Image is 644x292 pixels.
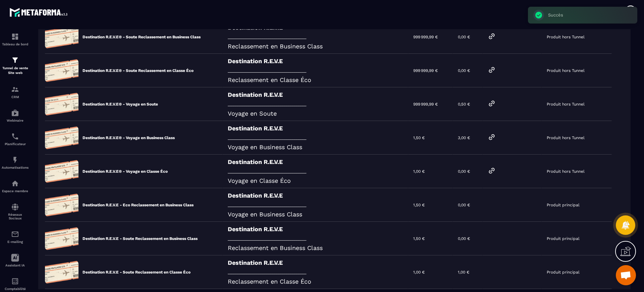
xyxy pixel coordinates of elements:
img: 557a8f35bb27affacbffcff12788b849.png [45,59,78,82]
a: automationsautomationsAutomatisations [2,151,29,174]
p: Destination R.E.V.E - Soute Reclassement en Classe Éco [83,269,191,275]
p: Produit principal [547,236,580,241]
img: scheduler [11,132,19,140]
p: Réseaux Sociaux [2,213,29,220]
p: Destination R.E.V.E® - Voyage en Soute [83,101,158,107]
img: db1b9c8e91b4a54ed6f336797e072dda.png [45,126,78,150]
a: social-networksocial-networkRéseaux Sociaux [2,198,29,225]
img: 9b86ae95dd8a339814fcd2ca3d7db58f.png [45,227,78,250]
p: Destination R.E.V.E - Soute Reclassement en Business Class [83,236,198,241]
img: social-network [11,203,19,211]
a: formationformationTableau de bord [2,28,29,51]
p: Destination R.E.V.E® - Voyage en Business Class [83,135,175,140]
p: Automatisations [2,166,29,169]
img: formation [11,56,19,64]
p: Destination R.E.V.E® - Soute Reclassement en Business Class [83,34,201,40]
img: accountant [11,277,19,285]
p: Destination R.E.V.E® - Voyage en Classe Éco [83,169,168,174]
p: Produit hors Tunnel [547,169,585,174]
a: schedulerschedulerPlanificateur [2,127,29,151]
img: ddd5db95fac63b1c5ce88eac1a18198b.png [45,193,78,217]
img: 59d468731dcf44ce7b5cba67b0ed8425.png [45,160,78,183]
img: automations [11,179,19,187]
p: CRM [2,95,29,99]
a: emailemailE-mailing [2,225,29,249]
img: logo [9,6,70,18]
div: Ouvrir le chat [616,265,636,285]
p: Tunnel de vente Site web [2,66,29,75]
a: Assistant IA [2,249,29,272]
p: Produit hors Tunnel [547,68,585,73]
p: Produit hors Tunnel [547,35,585,39]
img: formation [11,33,19,41]
p: Espace membre [2,189,29,193]
img: automations [11,156,19,164]
p: Produit hors Tunnel [547,102,585,107]
img: e25681af2e74527987aa2efee367e2b4.png [45,260,78,284]
p: Comptabilité [2,287,29,291]
a: automationsautomationsEspace membre [2,174,29,198]
p: Produit principal [547,270,580,275]
img: email [11,230,19,238]
img: formation [11,85,19,93]
p: Destination R.E.V.E® - Soute Reclassement en Classe Éco [83,68,194,73]
img: 02434a882c5bccaaef930e52ec8abecf.png [45,92,78,116]
p: E-mailing [2,240,29,244]
p: Assistant IA [2,263,29,267]
a: automationsautomationsWebinaire [2,104,29,127]
p: Planificateur [2,142,29,146]
p: Produit principal [547,203,580,207]
p: Produit hors Tunnel [547,135,585,140]
a: formationformationCRM [2,80,29,104]
p: Webinaire [2,119,29,122]
img: 9b8d20c8b664cca3a0d21d8a9d255113.png [45,25,78,49]
p: Destination R.E.V.E - Eco Reclassement en Business Class [83,202,194,208]
img: automations [11,109,19,117]
p: Tableau de bord [2,42,29,46]
a: formationformationTunnel de vente Site web [2,51,29,80]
